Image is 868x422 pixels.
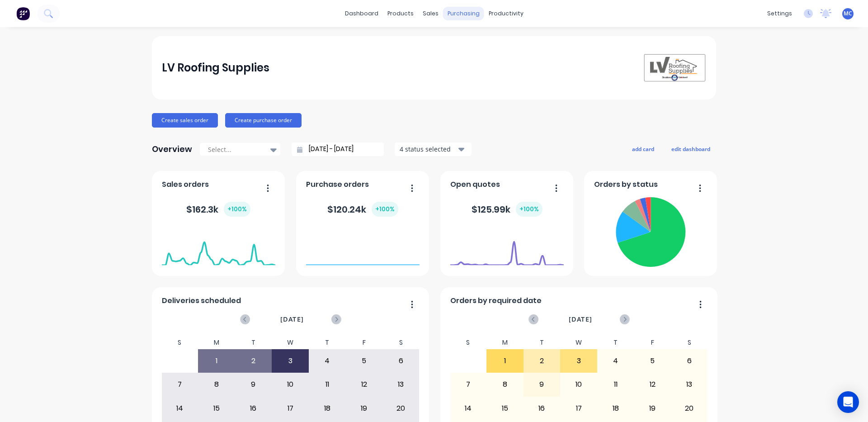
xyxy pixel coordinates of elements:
[346,397,382,420] div: 19
[561,373,597,396] div: 10
[383,7,418,20] div: products
[487,397,523,420] div: 15
[524,397,560,420] div: 16
[382,336,420,349] div: S
[309,397,345,420] div: 18
[225,113,302,128] button: Create purchase order
[272,397,308,420] div: 17
[597,336,634,349] div: T
[235,336,272,349] div: T
[383,397,419,420] div: 20
[418,7,443,20] div: sales
[443,7,484,20] div: purchasing
[383,373,419,396] div: 13
[634,397,670,420] div: 19
[524,336,561,349] div: T
[643,53,706,82] img: LV Roofing Supplies
[561,397,597,420] div: 17
[487,350,523,372] div: 1
[162,373,198,396] div: 7
[837,391,859,413] div: Open Intercom Messenger
[524,350,560,372] div: 2
[309,336,346,349] div: T
[152,140,192,158] div: Overview
[198,336,235,349] div: M
[844,9,852,18] span: MC
[198,373,235,396] div: 8
[309,350,345,372] div: 4
[162,179,209,190] span: Sales orders
[327,202,398,217] div: $ 120.24k
[598,397,634,420] div: 18
[569,314,592,324] span: [DATE]
[671,336,708,349] div: S
[516,202,542,217] div: + 100 %
[162,59,269,77] div: LV Roofing Supplies
[634,373,670,396] div: 12
[598,373,634,396] div: 11
[345,336,382,349] div: F
[309,373,345,396] div: 11
[450,179,500,190] span: Open quotes
[272,336,309,349] div: W
[272,373,308,396] div: 10
[152,113,218,128] button: Create sales order
[161,336,198,349] div: S
[346,350,382,372] div: 5
[634,336,671,349] div: F
[198,350,235,372] div: 1
[186,202,250,217] div: $ 162.3k
[346,373,382,396] div: 12
[450,336,487,349] div: S
[236,373,272,396] div: 9
[383,350,419,372] div: 6
[524,373,560,396] div: 9
[280,314,304,324] span: [DATE]
[634,350,670,372] div: 5
[272,350,308,372] div: 3
[671,373,708,396] div: 13
[400,144,457,154] div: 4 status selected
[450,397,486,420] div: 14
[16,7,30,20] img: Factory
[560,336,597,349] div: W
[162,397,198,420] div: 14
[487,373,523,396] div: 8
[306,179,369,190] span: Purchase orders
[340,7,383,20] a: dashboard
[198,397,235,420] div: 15
[372,202,398,217] div: + 100 %
[626,143,660,155] button: add card
[224,202,250,217] div: + 100 %
[665,143,716,155] button: edit dashboard
[594,179,658,190] span: Orders by status
[484,7,528,20] div: productivity
[561,350,597,372] div: 3
[450,373,486,396] div: 7
[598,350,634,372] div: 4
[671,350,708,372] div: 6
[450,295,542,306] span: Orders by required date
[236,350,272,372] div: 2
[236,397,272,420] div: 16
[763,7,797,20] div: settings
[472,202,542,217] div: $ 125.99k
[671,397,708,420] div: 20
[486,336,524,349] div: M
[395,142,472,156] button: 4 status selected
